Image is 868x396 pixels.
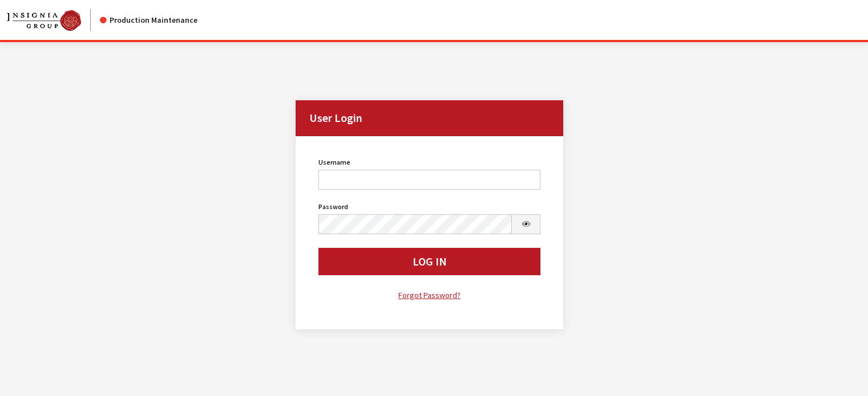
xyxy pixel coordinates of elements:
button: Show Password [511,214,541,234]
label: Password [318,202,348,212]
button: Log In [318,248,541,275]
label: Username [318,157,350,168]
a: Forgot Password? [318,289,541,302]
img: Catalog Maintenance [7,10,81,31]
h2: User Login [296,100,564,136]
a: Insignia Group logo [7,9,100,31]
div: Production Maintenance [100,14,197,26]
